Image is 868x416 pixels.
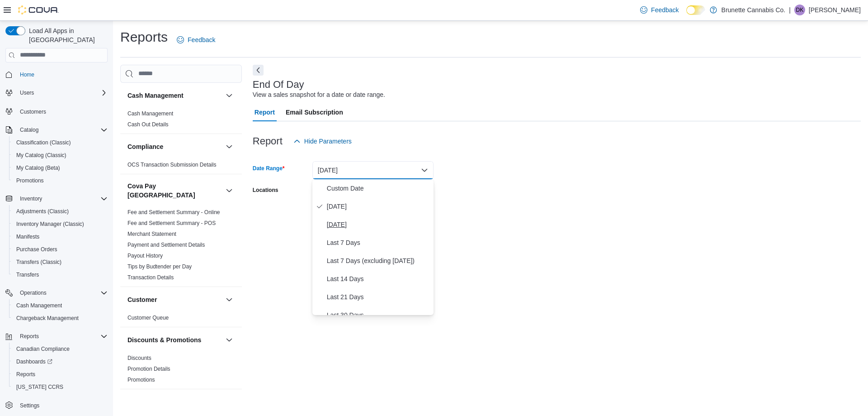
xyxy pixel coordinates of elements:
button: Transfers (Classic) [9,256,111,268]
span: Payout History [127,252,163,259]
span: Payment and Settlement Details [127,241,205,249]
a: Fee and Settlement Summary - Online [127,209,220,215]
span: Dashboards [16,358,52,365]
h1: Reports [120,28,168,46]
span: Feedback [188,35,215,44]
span: Manifests [16,233,39,240]
button: Catalog [16,124,42,135]
span: My Catalog (Classic) [13,150,108,161]
span: Canadian Compliance [16,345,70,353]
button: My Catalog (Classic) [9,149,111,162]
span: Home [16,69,108,80]
a: Cash Management [127,110,173,117]
p: [PERSON_NAME] [809,5,861,15]
span: Cash Management [13,300,108,311]
span: Catalog [16,124,108,135]
button: Next [253,65,264,76]
button: Cash Management [224,90,235,101]
span: Inventory [16,193,108,204]
button: Cova Pay [GEOGRAPHIC_DATA] [127,182,222,200]
span: Chargeback Management [13,313,108,324]
a: Canadian Compliance [13,344,73,354]
a: Promotions [13,175,47,186]
h3: Customer [127,295,157,304]
span: Reports [16,331,108,342]
button: Catalog [2,124,111,136]
div: Dylan Kraemer [794,5,805,15]
span: Discounts [127,354,151,362]
a: Payout History [127,253,163,259]
span: Last 14 Days [327,273,430,284]
a: Payment and Settlement Details [127,242,205,248]
a: Manifests [13,231,43,242]
span: Transfers (Classic) [16,258,61,266]
a: [US_STATE] CCRS [13,382,67,392]
button: Settings [2,399,111,412]
button: Discounts & Promotions [127,335,222,344]
button: Inventory [2,192,111,205]
a: Dashboards [13,356,56,367]
button: Promotions [9,174,111,187]
span: Merchant Statement [127,230,176,238]
span: Custom Date [327,183,430,194]
button: Hide Parameters [290,132,355,150]
span: Users [16,87,108,98]
a: Reports [13,369,39,380]
div: Compliance [120,159,242,174]
a: Discounts [127,355,151,361]
span: Operations [16,287,108,298]
label: Locations [253,186,278,194]
button: Adjustments (Classic) [9,205,111,218]
button: Purchase Orders [9,243,111,256]
span: Customers [20,108,46,115]
div: Customer [120,312,242,327]
h3: Discounts & Promotions [127,335,201,344]
span: Promotions [127,376,155,383]
a: Transfers [13,269,42,280]
span: Home [20,71,34,78]
a: Transaction Details [127,274,174,281]
button: [US_STATE] CCRS [9,381,111,393]
button: Customer [224,294,235,305]
span: Promotions [16,177,44,184]
p: Brunette Cannabis Co. [722,5,786,15]
span: Inventory Manager (Classic) [13,219,108,230]
button: Cash Management [127,91,222,100]
button: Manifests [9,230,111,243]
button: Reports [9,368,111,381]
span: Settings [20,402,39,409]
h3: End Of Day [253,79,304,90]
span: Fee and Settlement Summary - POS [127,220,216,227]
div: Cova Pay [GEOGRAPHIC_DATA] [120,207,242,287]
a: Cash Management [13,300,66,311]
span: Promotions [13,175,108,186]
span: Last 7 Days (excluding [DATE]) [327,255,430,266]
h3: Compliance [127,142,163,151]
button: Customer [127,295,222,304]
span: Transfers [16,271,39,278]
span: DK [796,5,804,15]
span: My Catalog (Beta) [13,163,108,173]
button: Discounts & Promotions [224,335,235,345]
span: Inventory [20,195,42,202]
div: View a sales snapshot for a date or date range. [253,90,385,100]
button: Cash Management [9,299,111,312]
a: Settings [16,400,43,411]
a: Merchant Statement [127,231,176,237]
span: Washington CCRS [13,382,108,392]
span: Cash Out Details [127,121,169,128]
button: Cova Pay [GEOGRAPHIC_DATA] [224,185,235,196]
a: My Catalog (Classic) [13,150,70,161]
a: OCS Transaction Submission Details [127,162,217,168]
a: Purchase Orders [13,244,61,255]
span: Feedback [651,5,679,14]
button: Operations [2,287,111,299]
button: Users [2,86,111,99]
a: Customer Queue [127,315,169,321]
a: Home [16,69,38,80]
button: Inventory [16,193,46,204]
span: Customers [16,105,108,117]
span: Cash Management [16,302,62,309]
a: Adjustments (Classic) [13,206,72,217]
img: Cova [18,5,59,14]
